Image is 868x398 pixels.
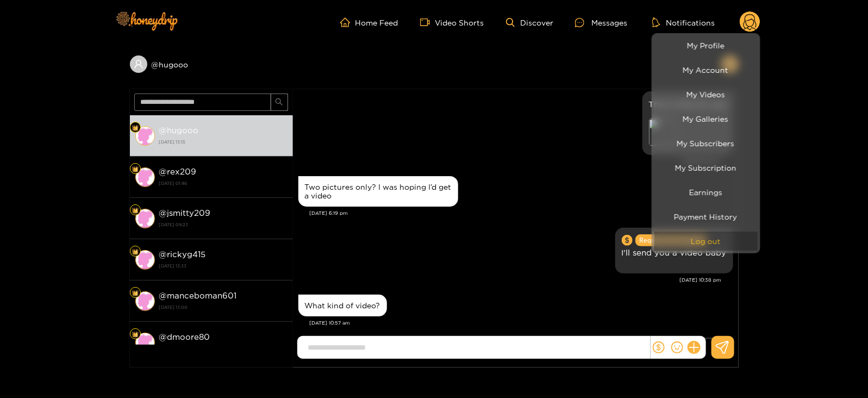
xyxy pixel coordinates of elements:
[654,109,758,128] a: My Galleries
[654,134,758,153] a: My Subscribers
[654,183,758,202] a: Earnings
[654,60,758,79] a: My Account
[654,158,758,177] a: My Subscription
[654,85,758,104] a: My Videos
[654,232,758,251] button: Log out
[654,207,758,226] a: Payment History
[654,36,758,55] a: My Profile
